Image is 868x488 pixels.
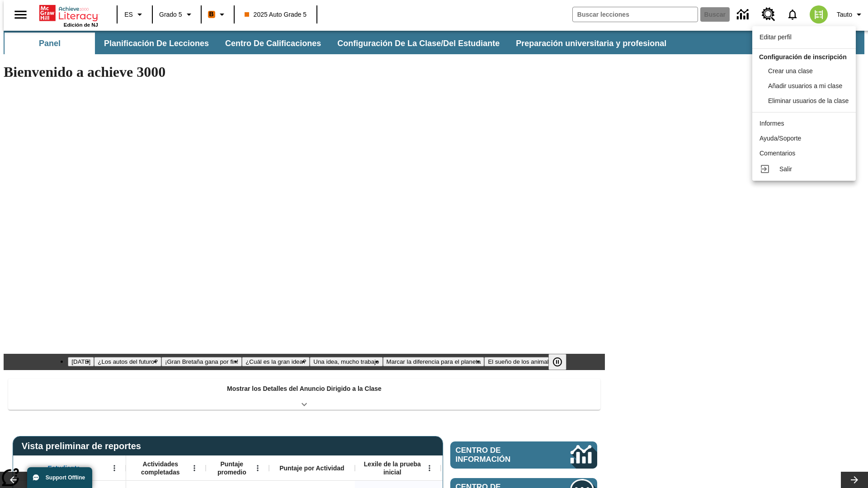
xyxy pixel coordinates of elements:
span: Eliminar usuarios de la clase [768,97,849,104]
span: Comentarios [759,150,795,157]
span: Salir [779,165,792,173]
span: Editar perfil [759,33,792,41]
span: Crear una clase [768,67,813,75]
span: Informes [759,120,784,127]
span: Ayuda/Soporte [759,135,801,142]
span: Configuración de inscripción [759,53,847,61]
span: Añadir usuarios a mi clase [768,82,842,89]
